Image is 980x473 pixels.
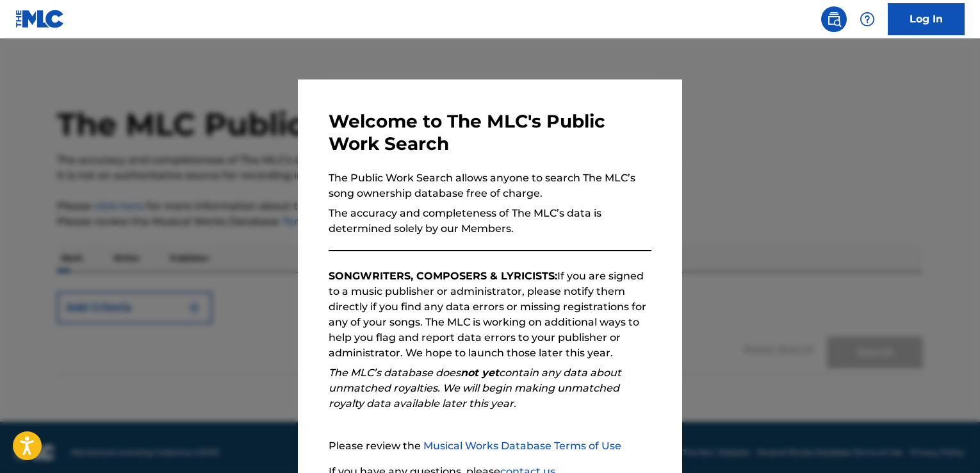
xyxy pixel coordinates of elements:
p: If you are signed to a music publisher or administrator, please notify them directly if you find ... [329,269,651,361]
strong: SONGWRITERS, COMPOSERS & LYRICISTS: [329,270,557,282]
a: Log In [888,3,965,35]
em: The MLC’s database does contain any data about unmatched royalties. We will begin making unmatche... [329,367,621,410]
h3: Welcome to The MLC's Public Work Search [329,110,651,155]
img: search [826,12,842,27]
p: The accuracy and completeness of The MLC’s data is determined solely by our Members. [329,206,651,236]
strong: not yet [461,367,499,379]
a: Public Search [821,6,847,32]
img: help [860,12,875,27]
p: Please review the [329,438,651,454]
p: The Public Work Search allows anyone to search The MLC’s song ownership database free of charge. [329,170,651,201]
a: Musical Works Database Terms of Use [423,440,621,452]
img: MLC Logo [15,10,65,28]
div: Help [854,6,880,32]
